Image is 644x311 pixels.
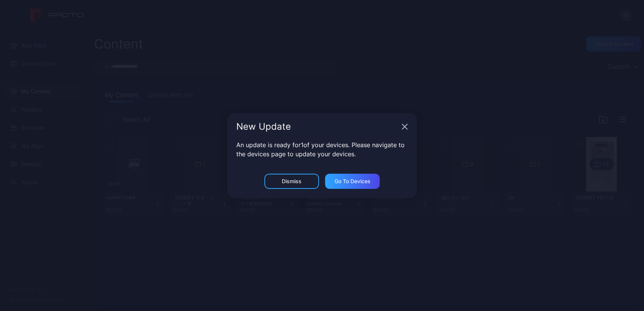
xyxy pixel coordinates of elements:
[325,174,380,189] button: Go to devices
[264,174,319,189] button: Dismiss
[335,178,371,184] div: Go to devices
[236,140,408,159] p: An update is ready for 1 of your devices. Please navigate to the devices page to update your devi...
[236,122,399,131] div: New Update
[282,178,302,184] div: Dismiss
